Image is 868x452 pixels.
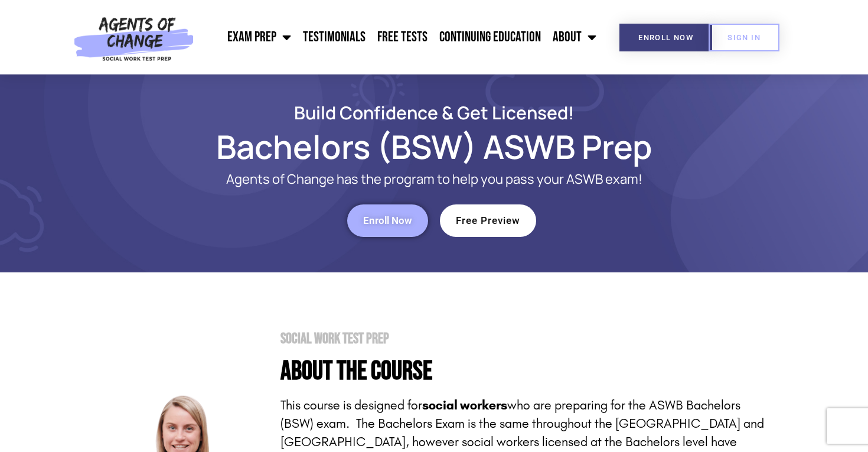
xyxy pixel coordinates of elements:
a: Enroll Now [619,24,712,51]
a: SIGN IN [709,24,779,51]
a: Testimonials [297,22,371,52]
h4: About the Course [280,358,771,385]
a: Continuing Education [433,22,547,52]
h2: Social Work Test Prep [280,331,771,346]
h1: Bachelors (BSW) ASWB Prep [97,133,771,160]
a: About [547,22,602,52]
a: Enroll Now [347,204,428,237]
nav: Menu [200,22,602,52]
span: Free Preview [456,216,520,226]
strong: social workers [422,398,507,413]
p: Agents of Change has the program to help you pass your ASWB exam! [145,172,723,187]
h2: Build Confidence & Get Licensed! [97,104,771,121]
span: Enroll Now [363,216,412,226]
span: Enroll Now [638,34,693,41]
a: Free Preview [440,204,536,237]
a: Exam Prep [221,22,297,52]
span: SIGN IN [727,34,761,41]
a: Free Tests [371,22,433,52]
